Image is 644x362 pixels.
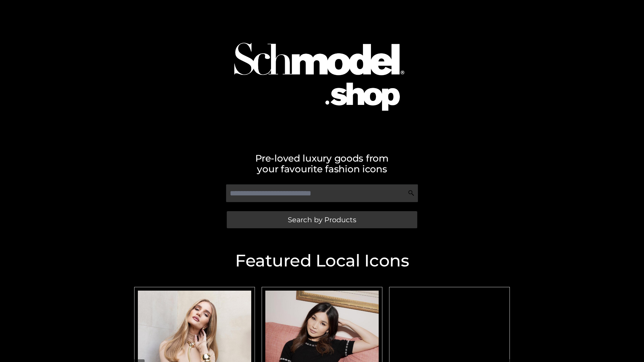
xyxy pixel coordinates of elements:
[131,252,513,269] h2: Featured Local Icons​
[408,190,415,196] img: Search Icon
[131,153,513,174] h2: Pre-loved luxury goods from your favourite fashion icons
[227,211,417,228] a: Search by Products
[288,216,356,223] span: Search by Products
